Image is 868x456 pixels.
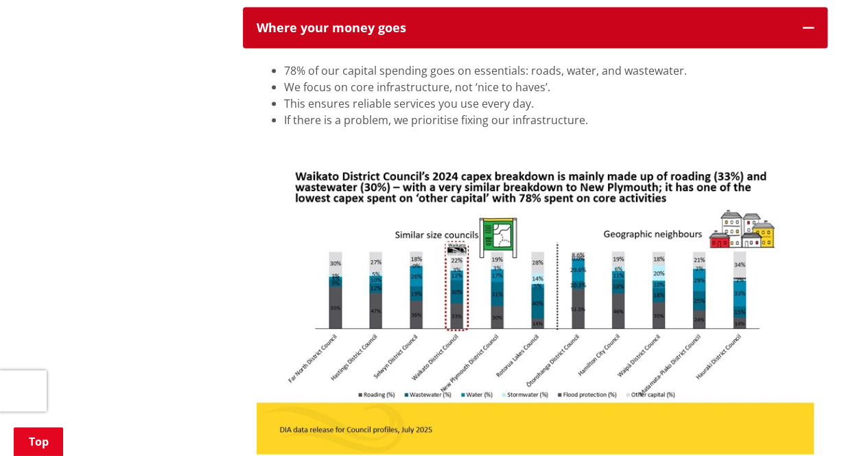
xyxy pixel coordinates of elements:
[284,95,814,112] li: This ensures reliable services you use every day.
[257,21,789,35] div: Where your money goes
[243,8,828,49] button: Where your money goes
[284,79,814,95] li: We focus on core infrastructure, not ‘nice to haves’.
[257,142,814,455] img: Where the money goes
[284,62,814,79] li: 78% of our capital spending goes on essentials: roads, water, and wastewater.
[284,112,814,128] li: If there is a problem, we prioritise fixing our infrastructure.
[805,398,854,448] iframe: Messenger Launcher
[14,427,63,456] a: Top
